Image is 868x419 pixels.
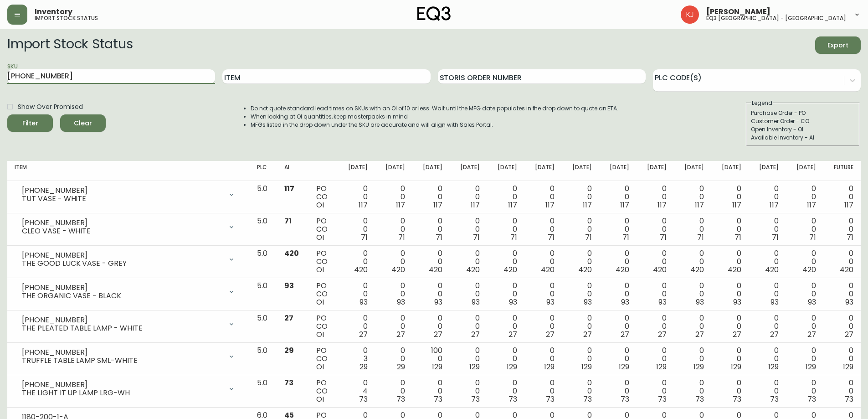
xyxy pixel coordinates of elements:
div: TUT VASE - WHITE [22,195,222,203]
span: 73 [546,394,555,404]
div: 0 0 [681,217,704,242]
div: THE LIGHT IT UP LAMP LRG-WH [22,389,222,397]
span: 71 [660,232,667,243]
span: 93 [472,297,480,307]
span: 73 [583,394,592,404]
div: Available Inventory - AI [751,134,855,142]
span: Show Over Promised [18,102,83,112]
div: 0 0 [793,282,816,306]
span: 420 [653,264,667,275]
th: [DATE] [711,161,749,181]
h5: import stock status [35,16,98,21]
span: 71 [734,232,741,243]
div: 100 0 [420,347,442,371]
span: OI [316,264,324,275]
span: OI [316,200,324,210]
td: 5.0 [250,375,277,408]
span: 27 [695,329,704,340]
span: 129 [469,362,480,372]
div: 0 0 [382,282,405,306]
div: PO CO [316,379,330,403]
span: 27 [807,329,816,340]
span: 117 [844,200,853,210]
h2: Import Stock Status [7,36,133,54]
div: PO CO [316,314,330,339]
span: 73 [621,394,629,404]
div: 0 0 [644,282,667,306]
div: [PHONE_NUMBER]CLEO VASE - WHITE [15,217,242,237]
span: 420 [429,264,442,275]
span: 129 [768,362,779,372]
div: 0 0 [457,249,480,274]
span: OI [316,297,324,307]
span: 73 [396,394,405,404]
div: 0 0 [532,314,555,339]
div: [PHONE_NUMBER]THE ORGANIC VASE - BLACK [15,282,242,302]
span: 71 [548,232,555,243]
div: 0 0 [532,185,555,209]
div: 0 0 [494,347,517,371]
button: Filter [7,114,53,132]
li: When looking at OI quantities, keep masterpacks in mind. [251,113,619,121]
span: 73 [770,394,779,404]
span: 129 [806,362,816,372]
div: 0 0 [719,379,741,403]
div: THE PLEATED TABLE LAMP - WHITE [22,324,222,332]
div: THE ORGANIC VASE - BLACK [22,292,222,300]
div: [PHONE_NUMBER] [22,251,222,259]
th: [DATE] [599,161,637,181]
img: 24a625d34e264d2520941288c4a55f8e [681,5,699,24]
div: 0 0 [606,379,629,403]
div: PO CO [316,282,330,306]
button: Export [815,36,861,54]
span: 117 [695,200,704,210]
div: 0 0 [681,347,704,371]
span: 117 [284,183,294,194]
div: TRUFFLE TABLE LAMP SML-WHITE [22,357,222,365]
span: 71 [697,232,704,243]
span: 420 [284,248,299,259]
div: [PHONE_NUMBER]THE PLEATED TABLE LAMP - WHITE [15,314,242,334]
span: 27 [434,329,442,340]
div: 0 0 [569,249,592,274]
div: PO CO [316,185,330,209]
span: OI [316,394,324,404]
div: 0 0 [644,314,667,339]
span: 117 [807,200,816,210]
div: [PHONE_NUMBER] [22,186,222,195]
span: OI [316,232,324,243]
div: 0 0 [719,185,741,209]
span: 73 [807,394,816,404]
th: [DATE] [375,161,412,181]
div: 0 0 [420,217,442,242]
div: PO CO [316,347,330,371]
td: 5.0 [250,343,277,375]
span: 117 [396,200,405,210]
span: Export [822,40,853,51]
span: 93 [658,297,667,307]
span: 71 [398,232,405,243]
span: 93 [770,297,779,307]
div: 0 0 [382,217,405,242]
div: 0 0 [457,379,480,403]
span: Inventory [35,8,72,16]
div: 0 0 [793,379,816,403]
div: 0 0 [494,185,517,209]
span: 420 [354,264,368,275]
div: 0 0 [569,217,592,242]
div: 0 0 [345,282,368,306]
legend: Legend [751,99,773,107]
span: 27 [396,329,405,340]
div: 0 0 [457,185,480,209]
div: 0 0 [569,314,592,339]
span: 27 [546,329,555,340]
div: 0 4 [345,379,368,403]
th: [DATE] [450,161,487,181]
span: 420 [616,264,629,275]
div: 0 0 [457,347,480,371]
div: 0 0 [793,314,816,339]
div: 0 0 [420,314,442,339]
th: [DATE] [637,161,674,181]
div: 0 0 [345,249,368,274]
span: 73 [845,394,853,404]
